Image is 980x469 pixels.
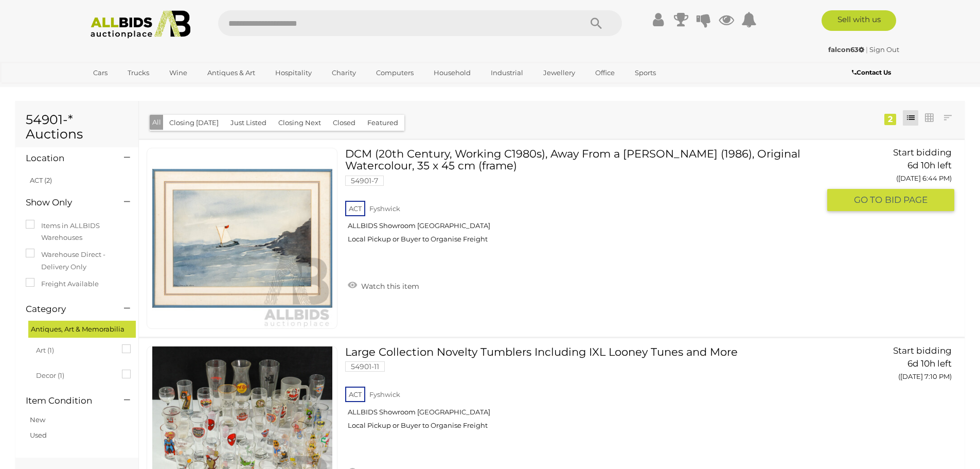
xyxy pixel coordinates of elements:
strong: falcon63 [828,45,864,54]
span: Decor (1) [36,367,113,381]
span: Start bidding [893,147,952,158]
h4: Location [26,153,109,163]
h1: 54901-* Auctions [26,113,128,141]
button: Just Listed [224,115,273,131]
button: All [150,115,164,130]
span: GO TO [854,194,885,206]
span: | [866,45,868,54]
button: GO TOBID PAGE [827,189,954,211]
button: Search [571,10,622,36]
label: Warehouse Direct - Delivery Only [26,249,128,273]
a: New [30,415,45,424]
img: 54901-7a.jpg [152,148,332,328]
a: Start bidding 6d 10h left ([DATE] 6:44 PM) GO TOBID PAGE [835,148,954,212]
b: Contact Us [852,68,891,76]
button: Closed [327,115,362,131]
a: Industrial [484,64,530,81]
a: Contact Us [852,67,894,78]
h4: Item Condition [26,396,109,406]
span: Watch this item [359,282,419,291]
span: Art (1) [36,342,113,356]
a: Charity [325,64,363,81]
label: Items in ALLBIDS Warehouses [26,220,128,244]
button: Closing [DATE] [163,115,225,131]
a: Trucks [121,64,156,81]
a: Used [30,431,47,439]
a: falcon63 [828,45,866,54]
h4: Show Only [26,198,109,207]
a: Computers [369,64,420,81]
a: Office [589,64,621,81]
a: Household [427,64,477,81]
label: Freight Available [26,278,99,290]
div: 2 [884,114,896,125]
a: Wine [163,64,194,81]
h4: Category [26,304,109,314]
a: Antiques & Art [201,64,262,81]
a: Start bidding 6d 10h left ([DATE] 7:10 PM) [835,346,954,386]
a: Watch this item [345,277,422,293]
button: Closing Next [272,115,327,131]
a: ACT (2) [30,176,52,184]
a: Sports [628,64,663,81]
img: Allbids.com.au [85,10,197,39]
a: Sign Out [869,45,899,54]
span: Start bidding [893,345,952,356]
a: [GEOGRAPHIC_DATA] [86,81,173,98]
span: BID PAGE [885,194,928,206]
a: Cars [86,64,114,81]
a: DCM (20th Century, Working C1980s), Away From a [PERSON_NAME] (1986), Original Watercolour, 35 x ... [353,148,819,251]
a: Jewellery [537,64,582,81]
div: Antiques, Art & Memorabilia [28,321,136,338]
button: Featured [361,115,404,131]
a: Sell with us [822,10,896,31]
a: Large Collection Novelty Tumblers Including IXL Looney Tunes and More 54901-11 ACT Fyshwick ALLBI... [353,346,819,438]
a: Hospitality [269,64,318,81]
